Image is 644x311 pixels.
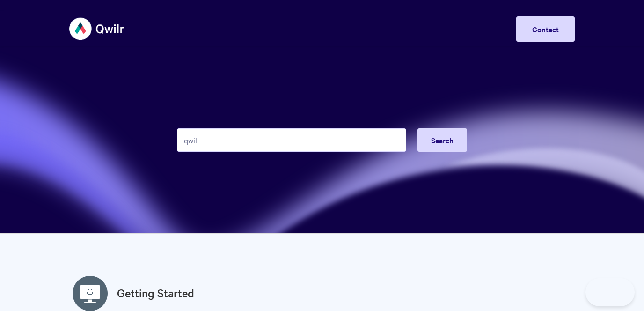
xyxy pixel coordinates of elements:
a: Contact [516,16,575,42]
img: Qwilr Help Center [69,11,125,46]
button: Search [417,128,467,152]
a: Getting Started [117,285,194,302]
iframe: Toggle Customer Support [585,278,635,306]
input: Search the knowledge base [177,128,406,152]
span: Search [431,135,454,145]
